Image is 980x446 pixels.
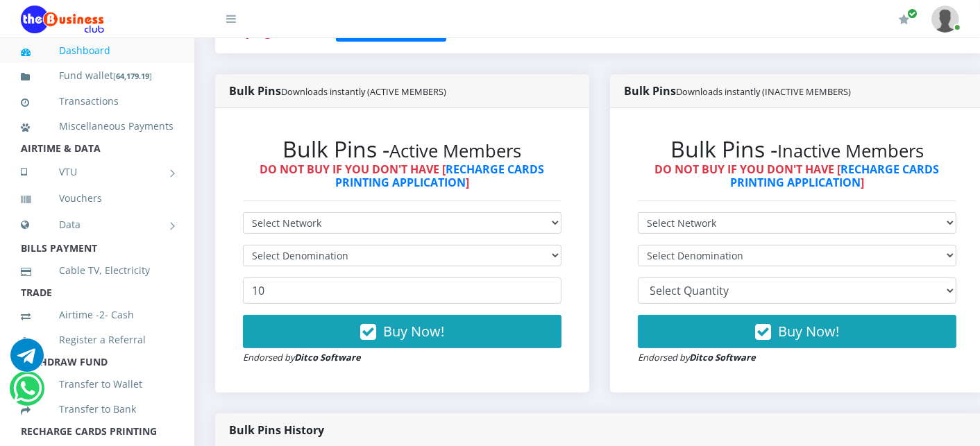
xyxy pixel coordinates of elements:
[21,368,174,400] a: Transfer to Wallet
[10,349,44,372] a: Chat for support
[21,182,174,214] a: Vouchers
[336,23,446,40] a: Click to Buy Cheaper
[21,324,174,356] a: Register a Referral
[21,6,104,33] img: Logo
[243,315,561,348] button: Buy Now!
[655,162,940,190] strong: DO NOT BUY IF YOU DON'T HAVE [ ]
[243,277,561,304] input: Enter Quantity
[21,155,174,189] a: VTU
[243,351,361,363] small: Endorsed by
[21,299,174,331] a: Airtime -2- Cash
[243,136,561,162] h2: Bulk Pins -
[21,85,174,117] a: Transactions
[229,83,446,98] strong: Bulk Pins
[335,162,545,190] a: RECHARGE CARDS PRINTING APPLICATION
[13,382,42,405] a: Chat for support
[931,6,959,33] img: User
[281,85,446,98] small: Downloads instantly (ACTIVE MEMBERS)
[21,207,174,242] a: Data
[116,71,149,81] b: 64,179.19
[229,422,324,438] strong: Bulk Pins History
[689,351,756,363] strong: Ditco Software
[899,14,909,25] i: Renew/Upgrade Subscription
[383,322,444,341] span: Buy Now!
[778,322,839,341] span: Buy Now!
[638,315,956,348] button: Buy Now!
[638,351,756,363] small: Endorsed by
[730,162,940,190] a: RECHARGE CARDS PRINTING APPLICATION
[21,255,174,286] a: Cable TV, Electricity
[260,162,545,190] strong: DO NOT BUY IF YOU DON'T HAVE [ ]
[676,85,851,98] small: Downloads instantly (INACTIVE MEMBERS)
[624,83,851,98] strong: Bulk Pins
[21,35,174,67] a: Dashboard
[390,139,522,163] small: Active Members
[21,60,174,92] a: Fund wallet[64,179.19]
[294,351,361,363] strong: Ditco Software
[638,136,956,162] h2: Bulk Pins -
[113,71,152,81] small: [ ]
[21,110,174,142] a: Miscellaneous Payments
[907,8,918,19] span: Renew/Upgrade Subscription
[21,393,174,425] a: Transfer to Bank
[777,139,924,163] small: Inactive Members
